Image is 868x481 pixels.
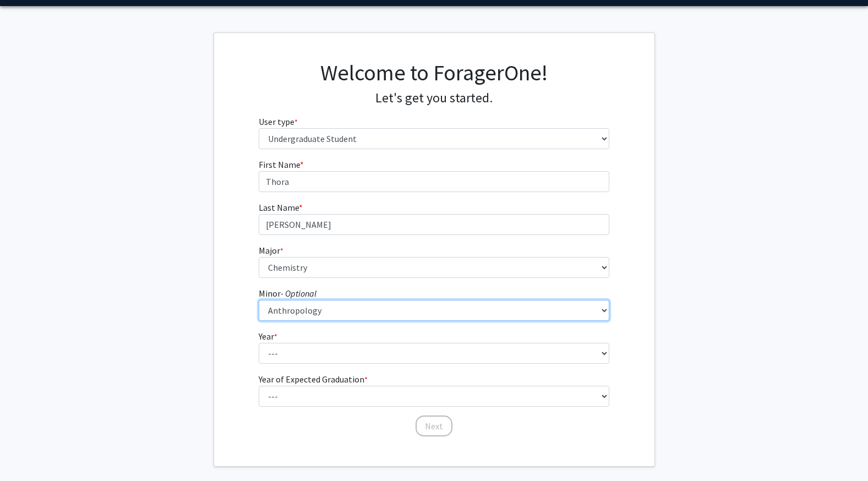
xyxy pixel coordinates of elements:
[259,330,277,343] label: Year
[259,90,609,106] h4: Let's get you started.
[259,373,368,386] label: Year of Expected Graduation
[8,431,47,473] iframe: Chat
[259,202,299,213] span: Last Name
[281,288,316,299] i: - Optional
[416,416,452,436] button: Next
[259,59,609,86] h1: Welcome to ForagerOne!
[259,244,283,257] label: Major
[259,159,300,170] span: First Name
[259,115,298,128] label: User type
[259,287,316,300] label: Minor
